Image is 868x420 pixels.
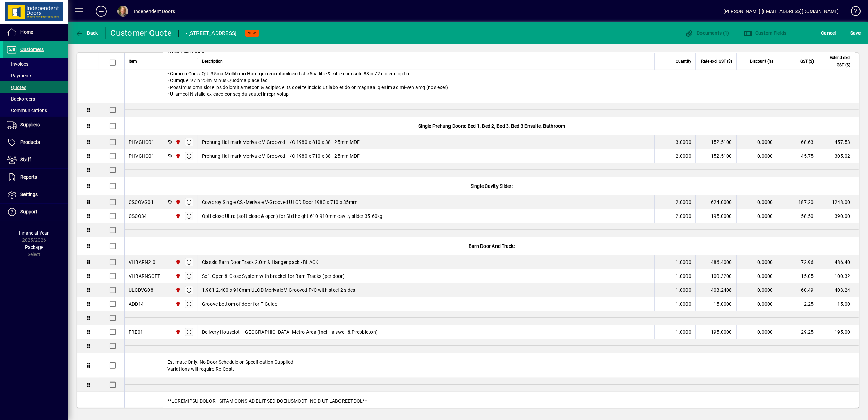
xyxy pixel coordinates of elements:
span: Christchurch [174,212,182,220]
span: Settings [20,192,38,197]
td: 0.0000 [736,297,777,311]
span: Groove bottom of door for T Guide [202,301,277,307]
div: 195.0000 [700,329,732,335]
div: FRE01 [129,329,143,335]
a: Suppliers [3,117,68,134]
span: Cancel [821,28,836,39]
div: 195.0000 [700,213,732,220]
span: Documents (1) [685,30,729,36]
td: 72.96 [777,255,818,269]
span: Invoices [7,61,28,67]
div: VHBARN2.0 [129,259,155,266]
td: 486.40 [818,255,859,269]
div: PHVGHC01 [129,139,154,146]
span: ave [850,28,861,39]
td: 305.02 [818,149,859,163]
span: 1.0000 [676,287,692,294]
span: S [850,30,853,36]
span: Staff [20,157,31,162]
span: 2.0000 [676,199,692,206]
div: 486.4000 [700,259,732,266]
span: Payments [7,73,32,78]
span: Christchurch [174,198,182,206]
app-page-header-button: Back [68,27,106,39]
span: Financial Year [19,230,49,236]
div: [PERSON_NAME] [EMAIL_ADDRESS][DOMAIN_NAME] [724,6,839,17]
span: Delivery Houselot - [GEOGRAPHIC_DATA] Metro Area (Incl Halswell & Prebbleton) [202,329,378,335]
div: 152.5100 [700,153,732,160]
span: Christchurch [174,300,182,308]
div: 403.2408 [700,287,732,294]
span: Quotes [7,85,26,90]
td: 457.53 [818,135,859,149]
span: Cowdroy Single CS -Merivale V-Grooved ULCD Door 1980 x 710 x 35mm [202,199,357,206]
span: Christchurch [174,286,182,294]
span: 1.0000 [676,259,692,266]
span: GST ($) [800,57,814,65]
a: Knowledge Base [846,1,859,24]
span: 2.0000 [676,213,692,220]
span: Christchurch [174,138,182,146]
td: 0.0000 [736,283,777,297]
td: 0.0000 [736,135,777,149]
span: 1.981-2.400 x 910mm ULCD Merivale V-Grooved P/C with steel 2 sides [202,287,356,294]
button: Custom Fields [742,27,788,39]
button: Cancel [820,27,838,39]
td: 0.0000 [736,255,777,269]
td: 2.25 [777,297,818,311]
td: 1248.00 [818,195,859,209]
td: 60.49 [777,283,818,297]
span: Item [129,57,137,65]
a: Communications [3,105,68,116]
span: 2.0000 [676,153,692,160]
span: Christchurch [174,152,182,160]
div: CSCOVG01 [129,199,154,206]
td: 45.75 [777,149,818,163]
div: 624.0000 [700,199,732,206]
span: Reports [20,174,37,180]
span: Classic Barn Door Track 2.0m & Hanger pack - BLACK [202,259,319,266]
td: 0.0000 [736,325,777,339]
button: Save [849,27,863,39]
td: 195.00 [818,325,859,339]
span: Quantity [676,57,691,65]
button: Back [74,27,100,39]
span: Soft Open & Close System with bracket for Barn Tracks (per door) [202,273,345,280]
div: - [STREET_ADDRESS] [186,28,237,39]
td: 68.63 [777,135,818,149]
span: Products [20,139,40,145]
a: Staff [3,151,68,168]
span: Communications [7,108,47,113]
td: 100.32 [818,269,859,283]
a: Home [3,24,68,41]
a: Products [3,134,68,151]
div: CSCO34 [129,213,147,220]
div: PHVGHC01 [129,153,154,160]
td: 58.50 [777,209,818,223]
div: 152.5100 [700,139,732,146]
td: 0.0000 [736,149,777,163]
button: Profile [112,5,134,17]
div: Single Prehung Doors: Bed 1, Bed 2, Bed 3, Bed 3 Ensuite, Bathroom [125,117,859,135]
span: Christchurch [174,328,182,336]
span: NEW [248,31,256,35]
span: Custom Fields [744,30,787,36]
a: Invoices [3,58,68,70]
a: Payments [3,70,68,81]
button: Documents (1) [683,27,731,39]
a: Quotes [3,81,68,93]
button: Add [90,5,112,17]
td: 0.0000 [736,209,777,223]
span: Customers [20,47,44,52]
span: Rate excl GST ($) [701,57,732,65]
span: Backorders [7,96,35,102]
span: Description [202,57,223,65]
div: Independent Doors [134,6,175,17]
a: Support [3,204,68,221]
div: ULCDVG08 [129,287,153,294]
span: 3.0000 [676,139,692,146]
span: Christchurch [174,272,182,280]
a: Reports [3,169,68,186]
div: ADD14 [129,301,144,307]
div: Estimate Only, No Door Schedule or Specification Supplied Variations will require Re-Cost. [125,353,859,378]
